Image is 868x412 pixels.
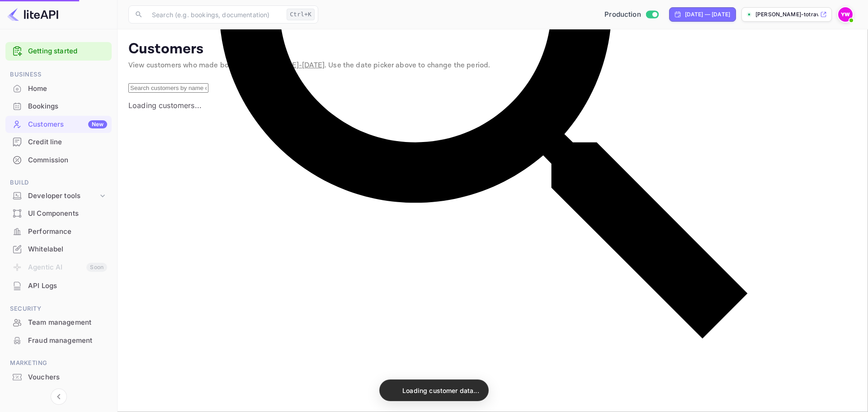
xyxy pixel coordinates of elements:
[5,304,112,314] span: Security
[28,84,107,94] div: Home
[5,133,112,150] a: Credit line
[5,277,112,295] div: API Logs
[5,358,112,368] span: Marketing
[28,244,107,255] div: Whitelabel
[28,119,107,130] div: Customers
[685,10,730,19] div: [DATE] — [DATE]
[5,277,112,294] a: API Logs
[28,208,107,219] div: UI Components
[5,178,112,188] span: Build
[5,152,112,168] a: Commission
[5,223,112,240] a: Performance
[88,120,107,128] div: New
[5,98,112,114] a: Bookings
[5,205,112,223] div: UI Components
[28,281,107,291] div: API Logs
[7,7,58,22] img: LiteAPI logo
[5,98,112,115] div: Bookings
[5,241,112,258] div: Whitelabel
[5,152,112,169] div: Commission
[5,42,112,61] div: Getting started
[5,332,112,349] a: Fraud management
[5,70,112,80] span: Business
[5,116,112,133] a: CustomersNew
[28,101,107,112] div: Bookings
[755,10,818,19] p: [PERSON_NAME]-totravel...
[601,9,662,20] div: Switch to Sandbox mode
[5,188,112,204] div: Developer tools
[28,137,107,147] div: Credit line
[28,336,107,346] div: Fraud management
[838,7,853,22] img: Yahav Winkler
[128,100,857,111] p: Loading customers...
[287,9,315,20] div: Ctrl+K
[28,155,107,166] div: Commission
[604,9,641,20] span: Production
[28,227,107,237] div: Performance
[146,5,283,24] input: Search (e.g. bookings, documentation)
[5,369,112,386] div: Vouchers
[51,388,67,405] button: Collapse navigation
[402,386,479,395] p: Loading customer data...
[28,46,107,57] a: Getting started
[5,314,112,331] div: Team management
[669,7,736,22] div: Click to change the date range period
[5,369,112,385] a: Vouchers
[5,241,112,257] a: Whitelabel
[28,191,98,201] div: Developer tools
[128,83,208,93] input: Search customers by name or email...
[28,317,107,328] div: Team management
[5,133,112,151] div: Credit line
[5,332,112,350] div: Fraud management
[5,80,112,97] a: Home
[5,314,112,331] a: Team management
[5,116,112,133] div: CustomersNew
[28,372,107,383] div: Vouchers
[5,205,112,222] a: UI Components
